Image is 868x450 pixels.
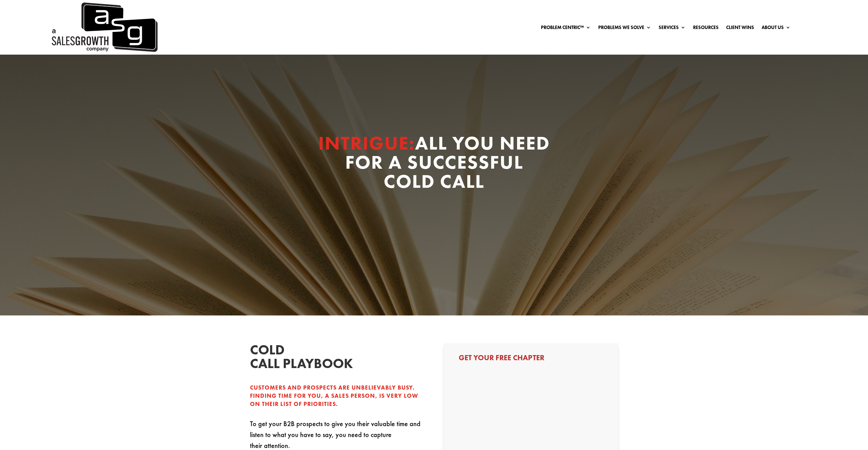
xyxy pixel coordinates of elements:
[459,354,603,365] h3: Get Your Free Chapter
[726,25,754,32] a: Client Wins
[305,133,564,194] h1: All You Need for a Successful Cold Call
[598,25,651,32] a: Problems We Solve
[541,25,591,32] a: Problem Centric™
[762,25,791,32] a: About Us
[693,25,719,32] a: Resources
[250,343,352,374] h2: Cold Call Playbook
[318,131,415,155] span: Intrigue:
[659,25,686,32] a: Services
[250,384,424,408] p: Customers and prospects are unbelievably busy. Finding time for YOU, a sales person, is very low ...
